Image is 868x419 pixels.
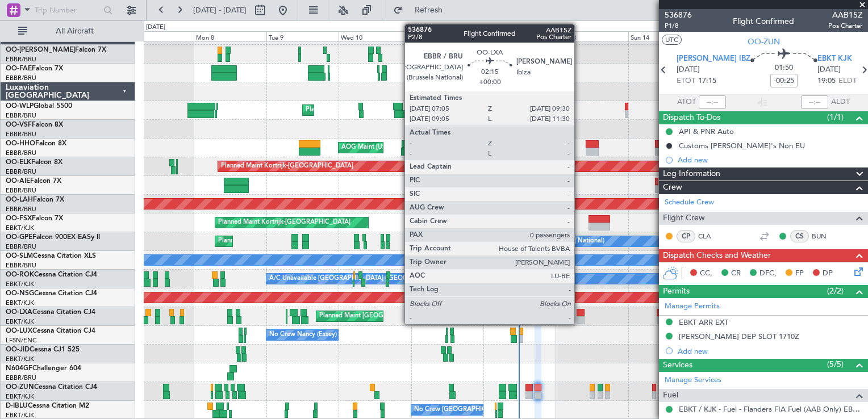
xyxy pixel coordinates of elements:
span: 01:50 [775,62,793,74]
span: OO-ZUN [6,384,34,391]
div: [DATE] [146,23,165,32]
div: EBKT ARR EXT [679,317,728,327]
span: Leg Information [663,167,720,181]
span: 19:05 [817,76,836,87]
a: EBBR/BRU [6,149,36,157]
a: OO-LXACessna Citation CJ4 [6,309,95,316]
span: Fuel [663,389,678,402]
div: Planned Maint Kortrijk-[GEOGRAPHIC_DATA] [221,158,353,175]
span: OO-HHO [6,140,35,147]
span: All Aircraft [30,27,120,35]
a: OO-HHOFalcon 8X [6,140,66,147]
a: OO-SLMCessna Citation XLS [6,253,96,259]
span: P1/8 [665,21,692,31]
span: OO-FSX [6,215,32,222]
span: Services [663,359,692,372]
a: OO-JIDCessna CJ1 525 [6,346,80,353]
a: EBBR/BRU [6,242,36,251]
a: OO-[PERSON_NAME]Falcon 7X [6,47,106,53]
a: EBKT/KJK [6,392,34,401]
div: No Crew Nancy (Essey) [269,326,337,343]
div: Add new [678,346,862,356]
div: CP [677,230,695,242]
span: OO-LXA [6,309,32,316]
span: ETOT [677,76,695,87]
a: EBKT/KJK [6,224,34,232]
div: Thu 11 [411,31,483,41]
a: OO-LAHFalcon 7X [6,196,64,203]
span: OO-GPE [6,234,32,241]
div: API & PNR Auto [679,127,734,136]
a: OO-FSXFalcon 7X [6,215,63,222]
div: Planned Maint [GEOGRAPHIC_DATA] ([GEOGRAPHIC_DATA]) [435,177,614,194]
div: Wed 10 [339,31,411,41]
span: ATOT [677,97,696,108]
a: OO-NSGCessna Citation CJ4 [6,290,97,297]
a: EBBR/BRU [6,167,36,176]
a: EBBR/BRU [6,130,36,139]
span: OO-AIE [6,178,30,185]
a: EBBR/BRU [6,261,36,270]
a: N604GFChallenger 604 [6,365,81,372]
a: OO-GPEFalcon 900EX EASy II [6,234,100,241]
span: OO-ZUN [748,36,780,48]
button: All Aircraft [12,22,123,40]
div: Planned Maint Geneva (Cointrin) [438,139,532,156]
span: OO-LAH [6,196,33,203]
span: OO-SLM [6,253,33,259]
span: Pos Charter [828,21,862,31]
a: OO-VSFFalcon 8X [6,121,63,128]
span: OO-FAE [6,65,32,72]
a: EBKT/KJK [6,280,34,288]
a: EBKT / KJK - Fuel - Flanders FIA Fuel (AAB Only) EBKT / KJK [679,404,862,414]
span: N604GF [6,365,32,372]
span: Refresh [405,6,453,14]
a: EBBR/BRU [6,74,36,82]
span: EBKT KJK [817,53,852,65]
div: Planned Maint [GEOGRAPHIC_DATA] ([GEOGRAPHIC_DATA] National) [218,233,424,250]
div: Sun 14 [628,31,700,41]
span: Dispatch To-Dos [663,111,720,124]
span: DFC, [759,268,777,279]
a: EBKT/KJK [6,299,34,307]
input: Trip Number [35,2,100,19]
div: CS [790,230,809,242]
div: No Crew [GEOGRAPHIC_DATA] ([GEOGRAPHIC_DATA] National) [414,233,604,250]
div: Planned Maint [GEOGRAPHIC_DATA] ([GEOGRAPHIC_DATA] National) [319,308,525,325]
a: D-IBLUCessna Citation M2 [6,403,89,409]
a: OO-ZUNCessna Citation CJ4 [6,384,97,391]
span: AAB15Z [828,9,862,21]
a: LFSN/ENC [6,336,37,345]
span: Dispatch Checks and Weather [663,249,771,262]
span: [DATE] [677,64,700,76]
div: Sun 7 [122,31,194,41]
div: No Crew [GEOGRAPHIC_DATA] ([GEOGRAPHIC_DATA] National) [414,401,604,418]
span: OO-[PERSON_NAME] [6,47,75,53]
div: Sat 13 [556,31,628,41]
button: Refresh [388,1,456,19]
span: ALDT [831,97,850,108]
span: CC, [700,268,712,279]
a: CLA [698,231,724,241]
span: Flight Crew [663,212,705,225]
a: Schedule Crew [665,197,714,208]
div: A/C Unavailable [GEOGRAPHIC_DATA] ([GEOGRAPHIC_DATA] National) [269,270,481,287]
div: Planned Maint Liege [306,102,365,119]
span: FP [795,268,804,279]
div: Customs [PERSON_NAME]'s Non EU [679,141,805,150]
span: (1/1) [827,111,844,123]
a: EBBR/BRU [6,186,36,195]
span: [DATE] [817,64,841,76]
span: OO-WLP [6,103,34,110]
span: [PERSON_NAME] IBZ [677,53,750,65]
span: [DATE] - [DATE] [193,5,247,15]
a: OO-ROKCessna Citation CJ4 [6,271,97,278]
a: EBBR/BRU [6,205,36,213]
a: EBKT/KJK [6,317,34,326]
span: Crew [663,181,682,194]
a: EBKT/KJK [6,355,34,363]
div: Mon 8 [194,31,266,41]
a: OO-WLPGlobal 5500 [6,103,72,110]
a: OO-AIEFalcon 7X [6,178,61,185]
a: BUN [812,231,837,241]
